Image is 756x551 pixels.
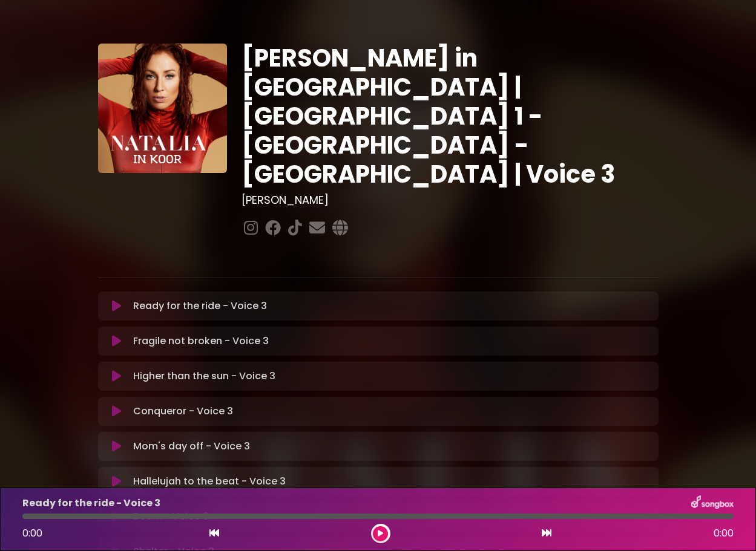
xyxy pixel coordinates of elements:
h1: [PERSON_NAME] in [GEOGRAPHIC_DATA] | [GEOGRAPHIC_DATA] 1 - [GEOGRAPHIC_DATA] - [GEOGRAPHIC_DATA] ... [242,44,659,189]
p: Fragile not broken - Voice 3 [133,334,269,348]
p: Ready for the ride - Voice 3 [22,496,160,510]
p: Mom's day off - Voice 3 [133,439,250,454]
h3: [PERSON_NAME] [242,194,659,207]
p: Higher than the sun - Voice 3 [133,369,275,383]
p: Conqueror - Voice 3 [133,404,233,419]
span: 0:00 [714,526,734,541]
p: Ready for the ride - Voice 3 [133,299,267,313]
img: YTVS25JmS9CLUqXqkEhs [98,44,228,173]
p: Hallelujah to the beat - Voice 3 [133,474,286,489]
span: 0:00 [22,526,42,540]
img: songbox-logo-white.png [691,495,734,511]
